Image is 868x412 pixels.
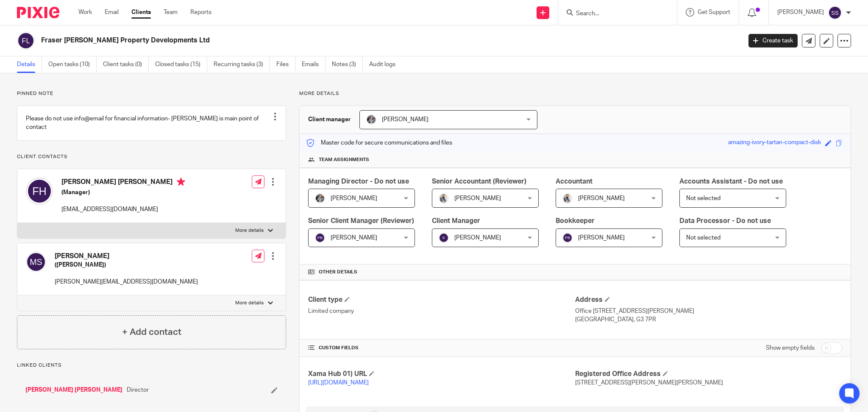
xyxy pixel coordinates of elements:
a: Reports [190,8,211,17]
h4: Address [575,295,842,304]
p: Client contacts [17,153,286,160]
span: Senior Client Manager (Reviewer) [308,217,414,224]
h4: [PERSON_NAME] [55,252,198,261]
span: [STREET_ADDRESS][PERSON_NAME][PERSON_NAME] [575,380,723,386]
a: Work [78,8,92,17]
h4: [PERSON_NAME] [PERSON_NAME] [61,178,185,188]
span: [PERSON_NAME] [382,117,428,122]
a: Client tasks (0) [103,56,149,73]
span: [PERSON_NAME] [578,195,625,201]
span: Client Manager [432,217,480,224]
img: svg%3E [26,178,53,205]
a: [URL][DOMAIN_NAME] [308,380,369,386]
p: [PERSON_NAME] [777,8,824,17]
p: [PERSON_NAME][EMAIL_ADDRESS][DOMAIN_NAME] [55,278,198,286]
a: Details [17,56,42,73]
h3: Client manager [308,115,351,124]
h5: (Manager) [61,188,185,197]
h5: ([PERSON_NAME]) [55,261,198,269]
a: Recurring tasks (3) [214,56,270,73]
span: [PERSON_NAME] [331,195,377,201]
p: More details [299,90,851,97]
span: [PERSON_NAME] [454,195,501,201]
p: Master code for secure communications and files [306,139,452,147]
img: svg%3E [439,233,449,243]
span: Director [127,386,149,394]
span: Other details [319,269,357,276]
span: Not selected [686,235,721,241]
label: Show empty fields [766,344,815,352]
h4: Registered Office Address [575,370,842,379]
a: Notes (3) [332,56,363,73]
span: Not selected [686,195,721,201]
p: [EMAIL_ADDRESS][DOMAIN_NAME] [61,205,185,214]
a: Audit logs [369,56,402,73]
h2: Fraser [PERSON_NAME] Property Developments Ltd [41,36,597,45]
span: [PERSON_NAME] [454,235,501,241]
img: Pixie%2002.jpg [562,193,573,203]
h4: Client type [308,295,575,304]
h4: + Add contact [122,326,181,339]
a: Clients [131,8,151,17]
span: Accountant [556,178,593,185]
a: Email [105,8,119,17]
div: amazing-ivory-tartan-compact-disk [728,138,821,148]
h4: CUSTOM FIELDS [308,345,575,351]
p: Pinned note [17,90,286,97]
input: Search [575,10,651,18]
img: svg%3E [17,32,35,50]
img: Pixie [17,7,59,18]
a: Files [276,56,295,73]
i: Primary [177,178,185,186]
img: -%20%20-%20studio@ingrained.co.uk%20for%20%20-20220223%20at%20101413%20-%201W1A2026.jpg [315,193,325,203]
img: svg%3E [562,233,573,243]
img: -%20%20-%20studio@ingrained.co.uk%20for%20%20-20220223%20at%20101413%20-%201W1A2026.jpg [366,114,376,125]
p: More details [235,227,264,234]
h4: Xama Hub 01) URL [308,370,575,379]
p: More details [235,300,264,306]
img: svg%3E [828,6,842,19]
img: Pixie%2002.jpg [439,193,449,203]
span: Managing Director - Do not use [308,178,409,185]
a: Emails [302,56,325,73]
img: svg%3E [315,233,325,243]
a: Create task [748,34,798,47]
a: Closed tasks (15) [155,56,207,73]
span: [PERSON_NAME] [331,235,377,241]
p: [GEOGRAPHIC_DATA], G3 7PR [575,315,842,324]
span: Bookkeeper [556,217,595,224]
span: Team assignments [319,156,369,163]
span: [PERSON_NAME] [578,235,625,241]
p: Office [STREET_ADDRESS][PERSON_NAME] [575,307,842,315]
img: svg%3E [26,252,46,272]
a: Open tasks (10) [48,56,97,73]
a: [PERSON_NAME] [PERSON_NAME] [25,386,122,394]
span: Senior Accountant (Reviewer) [432,178,526,185]
span: Data Processor - Do not use [679,217,771,224]
a: Team [164,8,178,17]
span: Get Support [698,9,730,15]
p: Limited company [308,307,575,315]
span: Accounts Assistant - Do not use [679,178,783,185]
p: Linked clients [17,362,286,369]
